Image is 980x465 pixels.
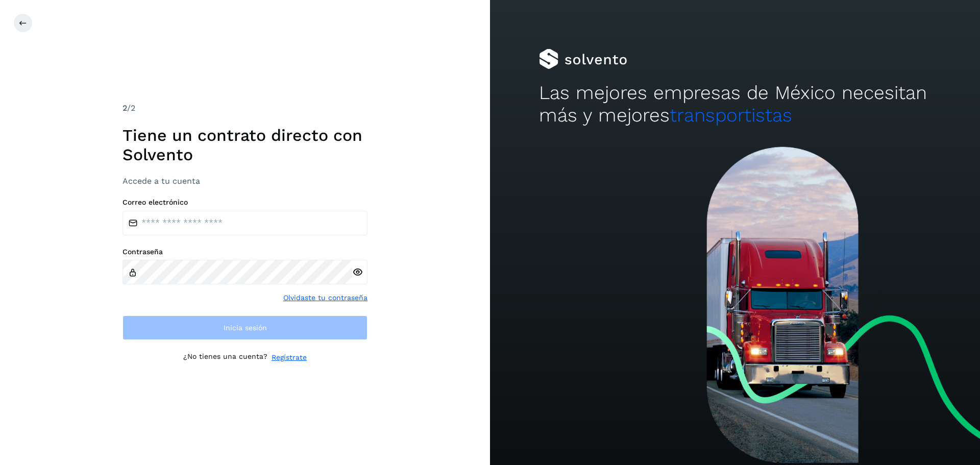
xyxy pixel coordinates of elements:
button: Inicia sesión [122,315,367,340]
div: /2 [122,102,367,114]
a: Olvidaste tu contraseña [283,292,367,303]
span: Inicia sesión [224,324,267,331]
h2: Las mejores empresas de México necesitan más y mejores [539,82,931,127]
h3: Accede a tu cuenta [122,176,367,186]
label: Correo electrónico [122,198,367,207]
label: Contraseña [122,248,367,256]
a: Regístrate [272,352,307,363]
p: ¿No tienes una cuenta? [183,352,267,363]
span: 2 [122,103,127,113]
span: transportistas [670,104,792,126]
h1: Tiene un contrato directo con Solvento [122,126,367,165]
